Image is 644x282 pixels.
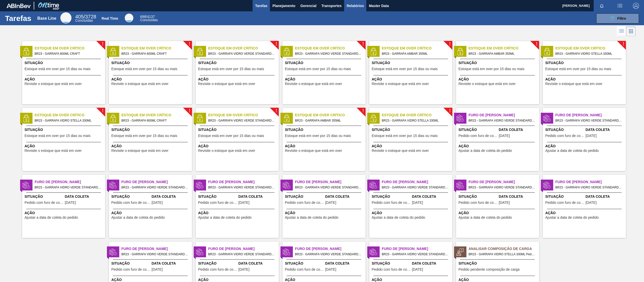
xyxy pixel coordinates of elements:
[238,268,250,271] span: 24/09/2025
[543,181,551,189] img: status
[295,185,361,190] span: BR23 - GARRAFA VIDRO VERDE STANDARD 600ML Pedido - 2034501
[295,51,361,57] span: BR23 - GARRAFA VIDRO VERDE STANDARD 600ML
[536,42,537,46] span: !
[111,216,165,219] span: Ajustar a data de coleta do pedido
[198,67,264,71] span: Estoque está em over por 15 dias ou mais
[35,185,101,190] span: BR23 - GARRAFA VIDRO VERDE STANDARD 600ML Pedido - 2034492
[152,261,191,266] span: Data Coleta
[196,248,204,256] img: status
[295,251,361,257] span: BR23 - GARRAFA VIDRO VERDE STANDARD 600ML Pedido - 2034497
[456,248,464,256] img: status
[22,48,30,55] img: status
[295,179,366,185] span: Furo de Coleta
[300,3,316,9] span: Gerencial
[372,77,451,82] span: Ação
[285,134,351,138] span: Estoque está em over por 15 dias ou mais
[152,194,191,199] span: Data Coleta
[285,60,364,66] span: Situação
[459,60,538,66] span: Situação
[382,51,448,57] span: BR23 - GARRAFA AMBAR 355ML
[370,48,377,55] img: status
[75,15,96,22] div: Base Line
[283,48,290,55] img: status
[198,77,277,82] span: Ação
[25,82,82,86] span: Revisite o estoque que está em over
[382,46,452,51] span: Estoque em Over Crítico
[555,46,626,51] span: Estoque em Over Crítico
[238,201,250,205] span: 25/09/2025
[7,4,31,8] img: TNhmsLtSVTkK8tSr43FrP2fwEKptu5GPRR3wAAAABJRU5ErkJggg==
[545,127,584,132] span: Situação
[122,185,188,190] span: BR23 - GARRAFA VIDRO VERDE STANDARD 600ML Pedido - 2034499
[285,149,342,153] span: Revisite o estoque que está em over
[198,216,252,219] span: Ajustar a data de coleta do pedido
[499,201,510,205] span: 23/09/2025
[122,46,192,51] span: Estoque em Over Crítico
[469,179,539,185] span: Furo de Coleta
[198,82,255,86] span: Revisite o estoque que está em over
[459,77,538,82] span: Ação
[459,144,538,149] span: Ação
[623,42,624,46] span: !
[208,185,275,190] span: BR23 - GARRAFA VIDRO VERDE STANDARD 600ML Pedido - 2034500
[456,181,464,189] img: status
[499,194,538,199] span: Data Coleta
[295,46,366,51] span: Estoque em Over Crítico
[25,210,104,216] span: Ação
[382,246,452,251] span: Furo de Coleta
[456,115,464,122] img: status
[369,3,389,9] span: Master Data
[285,144,364,149] span: Ação
[459,210,538,216] span: Ação
[372,268,411,271] span: Pedido com furo de coleta
[382,251,448,257] span: BR23 - GARRAFA VIDRO VERDE STANDARD 600ML Pedido - 2034498
[499,127,538,132] span: Data Coleta
[140,15,158,22] div: Real Time
[25,216,78,219] span: Ajustar a data de coleta do pedido
[65,201,76,205] span: 23/09/2025
[543,48,551,55] img: status
[283,248,290,256] img: status
[586,194,625,199] span: Data Coleta
[633,3,639,9] img: Logout
[35,51,101,57] span: BR23 - GARRAFA 600ML CRAFT
[109,181,117,189] img: status
[122,251,188,257] span: BR23 - GARRAFA VIDRO VERDE STANDARD 600ML Pedido - 2034495
[35,112,105,118] span: Estoque em Over Crítico
[459,194,498,199] span: Situação
[111,261,150,266] span: Situação
[545,216,599,219] span: Ajustar a data de coleta do pedido
[208,46,279,51] span: Estoque em Over Crítico
[459,134,498,138] span: Pedido com furo de coleta
[122,51,188,57] span: BR23 - GARRAFA 600ML CRAFT
[586,201,597,205] span: 23/09/2025
[255,3,267,9] span: Tarefas
[196,48,204,55] img: status
[325,261,364,266] span: Data Coleta
[196,115,204,122] img: status
[372,210,451,216] span: Ação
[111,77,191,82] span: Ação
[412,268,423,271] span: 24/09/2025
[285,67,351,71] span: Estoque está em over por 15 dias ou mais
[469,118,535,123] span: BR23 - GARRAFA VIDRO VERDE STANDARD 600ML Pedido - 2032818
[5,15,31,21] h1: Tarefas
[65,194,104,199] span: Data Coleta
[275,109,277,113] span: !
[198,268,237,271] span: Pedido com furo de coleta
[555,185,622,190] span: BR23 - GARRAFA VIDRO VERDE STANDARD 600ML Pedido - 2034494
[208,251,275,257] span: BR23 - GARRAFA VIDRO VERDE STANDARD 600ML Pedido - 2034496
[102,109,103,113] span: !
[449,109,451,113] span: !
[459,268,520,271] span: Pedido pendente composição de carga
[382,112,452,118] span: Estoque em Over Crítico
[22,181,30,189] img: status
[22,115,30,122] img: status
[285,127,364,132] span: Situação
[372,67,438,71] span: Estoque está em over por 15 dias ou mais
[109,115,117,122] img: status
[412,201,423,205] span: 25/09/2025
[469,46,539,51] span: Estoque em Over Crítico
[459,201,498,205] span: Pedido com furo de coleta
[122,112,192,118] span: Estoque em Over Crítico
